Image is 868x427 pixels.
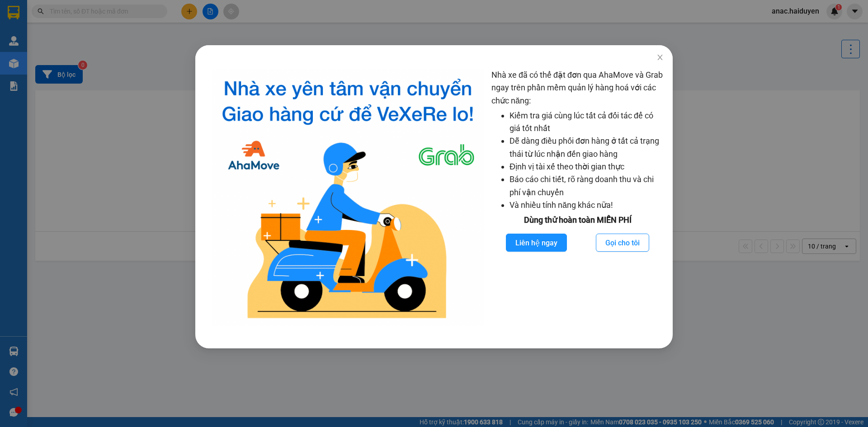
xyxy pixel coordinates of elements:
div: Dùng thử hoàn toàn MIỄN PHÍ [491,214,664,226]
li: Kiểm tra giá cùng lúc tất cả đối tác để có giá tốt nhất [509,109,664,135]
span: Gọi cho tôi [605,237,640,249]
button: Liên hệ ngay [506,234,567,252]
span: close [656,54,664,61]
div: Nhà xe đã có thể đặt đơn qua AhaMove và Grab ngay trên phần mềm quản lý hàng hoá với các chức năng: [491,69,664,326]
li: Định vị tài xế theo thời gian thực [509,160,664,173]
li: Dễ dàng điều phối đơn hàng ở tất cả trạng thái từ lúc nhận đến giao hàng [509,135,664,160]
img: logo [212,69,484,326]
li: Báo cáo chi tiết, rõ ràng doanh thu và chi phí vận chuyển [509,173,664,199]
span: Liên hệ ngay [515,237,557,249]
button: Gọi cho tôi [596,234,649,252]
button: Close [647,45,673,70]
li: Và nhiều tính năng khác nữa! [509,199,664,211]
